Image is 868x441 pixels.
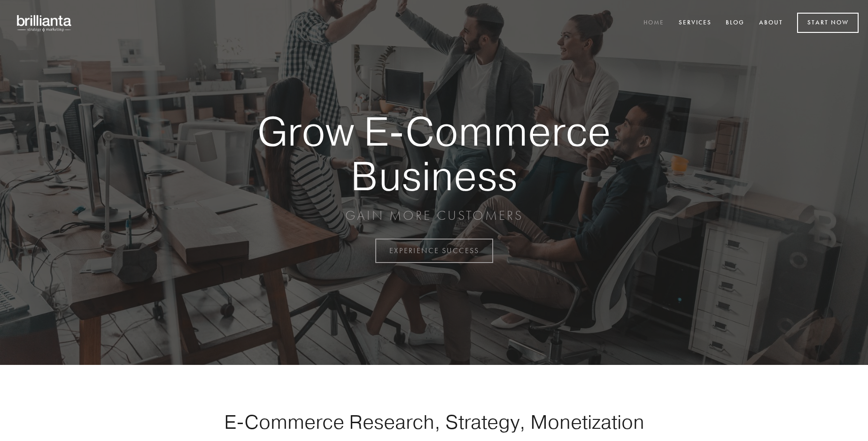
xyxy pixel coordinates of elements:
h1: E-Commerce Research, Strategy, Monetization [194,410,674,433]
a: EXPERIENCE SUCCESS [375,239,493,263]
a: Blog [720,15,751,31]
p: GAIN MORE CUSTOMERS [225,207,643,224]
a: Start Now [797,13,859,33]
a: Services [673,15,718,31]
a: Home [637,15,670,31]
strong: Grow E-Commerce Business [225,109,643,198]
a: About [753,15,789,31]
img: brillianta - research, strategy, marketing [9,9,80,37]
